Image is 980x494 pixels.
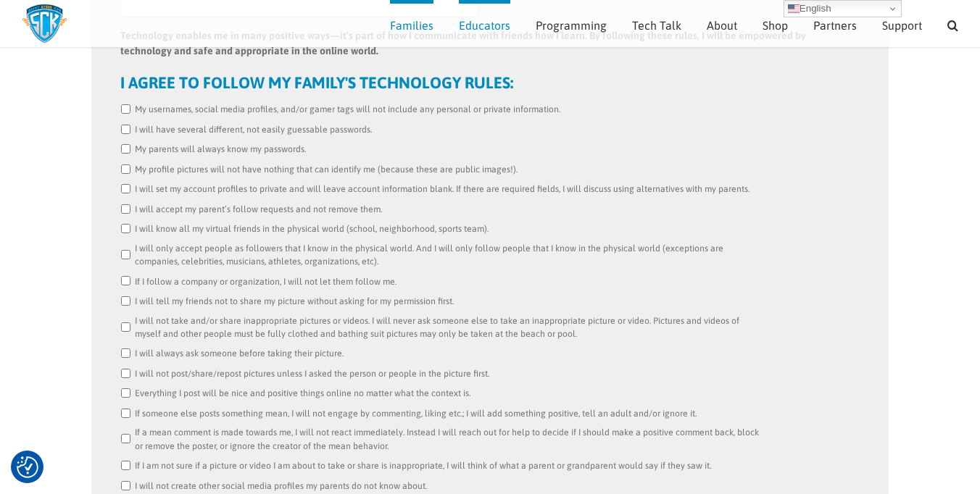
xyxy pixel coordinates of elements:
label: My usernames, social media profiles, and/or gamer tags will not include any personal or private i... [135,103,560,116]
img: en [788,3,800,14]
label: If I am not sure if a picture or video I am about to take or share is inappropriate, I will think... [135,459,711,472]
label: I will set my account profiles to private and will leave account information blank. If there are ... [135,183,749,196]
label: I will only accept people as followers that I know in the physical world. And I will only follow ... [135,242,763,269]
label: My profile pictures will not have nothing that can identify me (because these are public images!). [135,163,518,176]
label: I will not post/share/repost pictures unless I asked the person or people in the picture first. [135,367,489,380]
img: Savvy Cyber Kids Logo [22,4,67,43]
label: I will tell my friends not to share my picture without asking for my permission first. [135,295,454,308]
label: I will not take and/or share inappropriate pictures or videos. I will never ask someone else to t... [135,314,763,341]
span: Partners [813,20,857,31]
span: Shop [763,20,788,31]
label: I will accept my parent’s follow requests and not remove them. [135,203,382,216]
label: My parents will always know my passwords. [135,143,306,156]
span: Programming [536,20,607,31]
label: If a mean comment is made towards me, I will not react immediately. Instead I will reach out for ... [135,426,763,453]
span: About [707,20,737,31]
button: Consent Preferences [17,456,38,478]
label: I will know all my virtual friends in the physical world (school, neighborhood, sports team). [135,222,489,235]
label: If I follow a company or organization, I will not let them follow me. [135,275,396,288]
strong: I AGREE TO FOLLOW MY FAMILY'S TECHNOLOGY RULES: [120,73,513,92]
span: Educators [459,20,510,31]
strong: Technology enables me in many positive ways—it’s part of how I communicate with friends how I lea... [120,30,806,56]
span: Tech Talk [632,20,681,31]
label: I will always ask someone before taking their picture. [135,347,344,360]
label: I will have several different, not easily guessable passwords. [135,123,372,136]
label: Everything I post will be nice and positive things online no matter what the context is. [135,387,470,400]
label: I will not create other social media profiles my parents do not know about. [135,480,427,493]
span: Support [882,20,922,31]
span: Families [390,20,433,31]
label: If someone else posts something mean, I will not engage by commenting, liking etc.; I will add so... [135,407,697,420]
img: Revisit consent button [17,456,38,478]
